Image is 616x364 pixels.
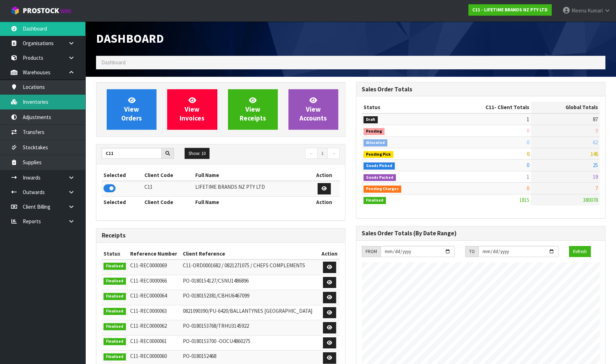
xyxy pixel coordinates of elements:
span: 1 [527,116,529,123]
span: 25 [593,162,598,168]
th: Full Name [193,170,309,181]
button: Refresh [569,246,591,257]
td: C11 [143,181,193,196]
span: C11 [485,104,494,111]
span: C11-REC0000066 [130,277,167,284]
span: 0 [527,185,529,192]
span: Finalised [103,293,126,300]
span: Dashboard [96,31,164,46]
span: Finalised [363,197,386,204]
span: Kumari [588,7,603,14]
span: View Accounts [299,96,327,123]
th: Status [362,102,440,113]
span: PO-0180154127/CSNU1486896 [183,277,249,284]
span: Pending Pick [363,151,393,158]
h3: Sales Order Totals [362,86,600,93]
span: 0821090390/PU-6420/BALLANTYNES [GEOGRAPHIC_DATA] [183,307,312,314]
span: 87 [593,116,598,123]
span: Pending [363,128,384,135]
span: PO-0180152468 [183,353,216,359]
a: C11 - LIFETIME BRANDS NZ PTY LTD [468,4,552,16]
th: Action [319,248,340,259]
span: PO-0180153768/TRHU3145922 [183,322,249,329]
span: ProStock [23,6,59,15]
td: LIFETIME BRANDS NZ PTY LTD [193,181,309,196]
th: Full Name [193,196,309,208]
span: 0 [527,162,529,168]
span: View Orders [121,96,142,123]
a: 1 [317,148,328,159]
span: C11-REC0000064 [130,292,167,299]
span: PO-0180153700 -OOCU4860275 [183,338,250,344]
span: 380078 [583,197,598,203]
input: Search clients [102,148,162,159]
span: C11-REC0000062 [130,322,167,329]
nav: Page navigation [226,148,340,160]
h3: Sales Order Totals (By Date Range) [362,230,600,237]
span: C11-REC0000061 [130,338,167,344]
span: View Receipts [240,96,266,123]
span: 146 [590,150,598,157]
a: ViewOrders [107,89,156,130]
div: FROM [362,246,381,257]
th: Reference Number [128,248,181,259]
span: C11-ORD0001682 / 0821271075 / CHEFS COMPLEMENTS [183,262,305,269]
span: 9 [595,127,598,134]
span: PO-0180152381/CBHU6467099 [183,292,249,299]
span: 1815 [519,197,529,203]
span: 0 [527,139,529,146]
span: C11-REC0000060 [130,353,167,359]
span: 0 [527,150,529,157]
span: 1 [527,173,529,180]
strong: C11 - LIFETIME BRANDS NZ PTY LTD [472,7,548,13]
th: Client Code [143,196,193,208]
span: Goods Packed [363,174,396,181]
span: Finalised [103,278,126,285]
div: TO [465,246,478,257]
th: Selected [102,170,143,181]
span: C11-REC0000069 [130,262,167,269]
span: 7 [595,185,598,192]
small: WMS [60,8,71,15]
span: Allocated [363,139,387,146]
a: ViewAccounts [288,89,338,130]
th: Global Totals [531,102,600,113]
span: Goods Picked [363,162,395,170]
span: Finalised [103,308,126,315]
th: Action [309,170,340,181]
th: - Client Totals [440,102,531,113]
th: Client Reference [181,248,319,259]
th: Selected [102,196,143,208]
a: → [327,148,340,159]
a: ← [305,148,318,159]
span: 62 [593,139,598,146]
span: Finalised [103,263,126,270]
img: cube-alt.png [11,6,20,15]
span: Pending Charges [363,186,401,193]
span: C11-REC0000063 [130,307,167,314]
span: Meena [572,7,586,14]
span: Finalised [103,353,126,360]
a: ViewInvoices [167,89,217,130]
th: Action [309,196,340,208]
button: Show: 10 [185,148,209,159]
h3: Receipts [102,232,340,239]
th: Client Code [143,170,193,181]
th: Status [102,248,128,259]
span: 19 [593,173,598,180]
span: Draft [363,116,378,123]
span: 0 [527,127,529,134]
span: Dashboard [101,59,126,66]
span: View Invoices [180,96,205,123]
span: Finalised [103,323,126,330]
a: ViewReceipts [228,89,278,130]
span: Finalised [103,338,126,345]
